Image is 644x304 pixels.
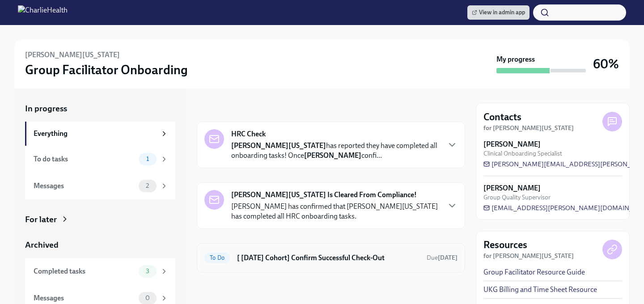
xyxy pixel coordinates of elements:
span: To Do [204,254,230,261]
a: To do tasks1 [25,146,175,173]
strong: [PERSON_NAME] [483,183,541,193]
h6: [PERSON_NAME][US_STATE] [25,50,120,60]
a: In progress [25,103,175,114]
strong: [PERSON_NAME][US_STATE] Is Cleared From Compliance! [231,190,417,200]
span: Due [427,254,458,262]
div: In progress [197,103,239,114]
strong: for [PERSON_NAME][US_STATE] [483,124,574,132]
a: To Do[ [DATE] Cohort] Confirm Successful Check-OutDue[DATE] [204,251,458,265]
div: Messages [34,293,135,303]
img: CharlieHealth [18,5,68,20]
span: 0 [140,295,155,301]
span: View in admin app [472,8,525,17]
p: has reported they have completed all onboarding tasks! Once confi... [231,141,440,160]
a: Everything [25,122,175,146]
div: For later [25,214,57,225]
strong: for [PERSON_NAME][US_STATE] [483,252,574,260]
a: For later [25,214,175,225]
a: UKG Billing and Time Sheet Resource [483,285,597,295]
h4: Contacts [483,110,521,124]
strong: [PERSON_NAME][US_STATE] [231,141,326,150]
span: 2 [140,182,154,189]
span: September 26th, 2025 10:00 [427,253,458,262]
a: Messages2 [25,173,175,199]
a: Archived [25,239,175,251]
span: 3 [140,268,155,274]
a: Completed tasks3 [25,258,175,285]
strong: My progress [496,55,535,64]
a: Group Facilitator Resource Guide [483,267,585,277]
span: Group Quality Supervisor [483,193,551,202]
div: To do tasks [34,154,135,164]
strong: [PERSON_NAME] [483,139,541,149]
h6: [ [DATE] Cohort] Confirm Successful Check-Out [237,253,419,263]
a: View in admin app [467,5,530,20]
h4: Resources [483,238,527,252]
div: Messages [34,181,135,191]
h3: 60% [593,56,619,72]
div: Everything [34,129,157,139]
strong: [PERSON_NAME] [304,151,361,160]
strong: [DATE] [438,254,458,262]
span: Clinical Onboarding Specialist [483,149,562,158]
strong: HRC Check [231,129,266,139]
div: Completed tasks [34,266,135,276]
span: 1 [141,156,154,162]
p: [PERSON_NAME] has confirmed that [PERSON_NAME][US_STATE] has completed all HRC onboarding tasks. [231,202,440,221]
h3: Group Facilitator Onboarding [25,62,188,78]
